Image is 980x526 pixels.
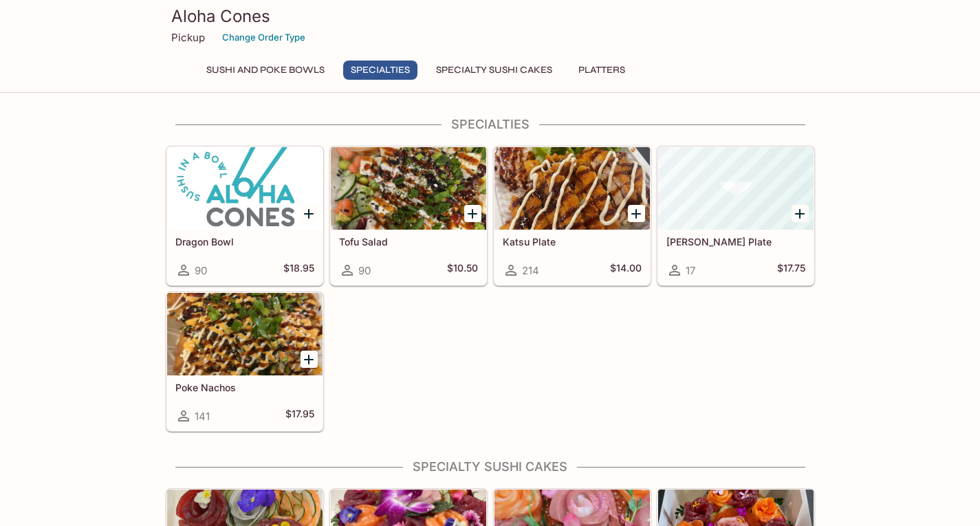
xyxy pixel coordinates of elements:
[658,147,814,230] div: Hamachi Kama Plate
[331,147,486,230] div: Tofu Salad
[199,61,332,80] button: Sushi and Poke Bowls
[301,205,318,222] button: Add Dragon Bowl
[195,410,210,423] span: 141
[428,61,560,80] button: Specialty Sushi Cakes
[339,236,478,248] h5: Tofu Salad
[628,205,645,222] button: Add Katsu Plate
[171,31,205,44] p: Pickup
[666,236,805,248] h5: [PERSON_NAME] Plate
[503,236,642,248] h5: Katsu Plate
[464,205,481,222] button: Add Tofu Salad
[167,293,323,375] div: Poke Nachos
[358,264,371,277] span: 90
[494,146,651,285] a: Katsu Plate214$14.00
[686,264,695,277] span: 17
[285,408,314,424] h5: $17.95
[195,264,207,277] span: 90
[175,236,314,248] h5: Dragon Bowl
[175,382,314,393] h5: Poke Nachos
[283,262,314,278] h5: $18.95
[171,6,809,27] h3: Aloha Cones
[301,351,318,368] button: Add Poke Nachos
[167,147,323,230] div: Dragon Bowl
[777,262,805,278] h5: $17.75
[792,205,809,222] button: Add Hamachi Kama Plate
[494,147,650,230] div: Katsu Plate
[166,292,323,431] a: Poke Nachos141$17.95
[447,262,478,278] h5: $10.50
[330,146,487,285] a: Tofu Salad90$10.50
[571,61,633,80] button: Platters
[166,117,815,132] h4: Specialties
[610,262,642,278] h5: $14.00
[657,146,814,285] a: [PERSON_NAME] Plate17$17.75
[166,146,323,285] a: Dragon Bowl90$18.95
[343,61,417,80] button: Specialties
[522,264,539,277] span: 214
[166,459,815,474] h4: Specialty Sushi Cakes
[216,27,312,48] button: Change Order Type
